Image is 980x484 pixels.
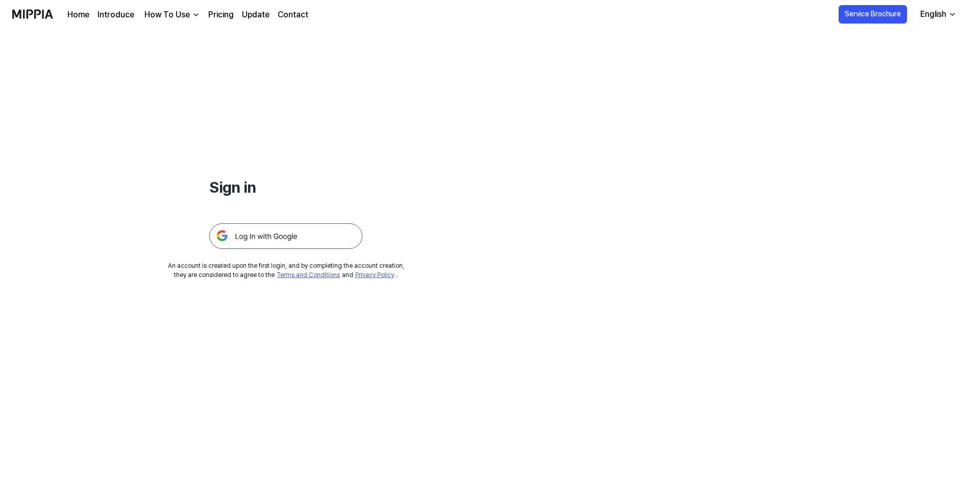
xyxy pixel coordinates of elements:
[208,9,234,21] a: Pricing
[209,223,362,249] img: 구글 로그인 버튼
[209,176,362,199] h1: Sign in
[97,9,134,21] a: Introduce
[192,11,200,19] img: down
[912,4,963,25] button: English
[168,261,404,280] div: An account is created upon the first login, and by completing the account creation, they are cons...
[242,9,269,21] a: Update
[67,9,89,21] a: Home
[142,9,200,21] button: How To Use
[278,9,308,21] a: Contact
[142,9,192,21] div: How To Use
[839,5,907,24] button: Service Brochure
[277,271,340,279] a: Terms and Conditions
[355,271,394,279] a: Privacy Policy
[918,8,948,20] div: English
